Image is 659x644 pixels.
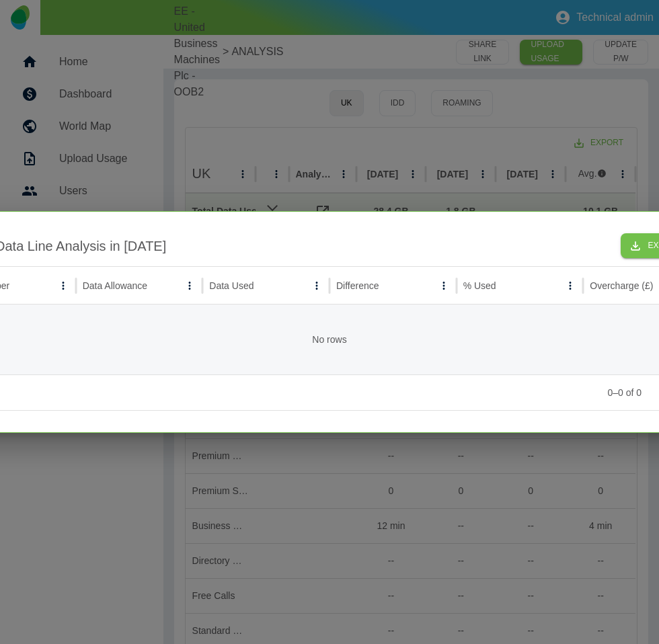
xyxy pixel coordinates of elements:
[307,276,326,295] button: Data Used column menu
[209,280,254,291] div: Data Used
[180,276,199,295] button: Data Allowance column menu
[607,386,642,399] p: 0–0 of 0
[83,280,148,291] div: Data Allowance
[561,276,580,295] button: % Used column menu
[590,280,653,291] div: Overcharge (£)
[463,280,496,291] div: % Used
[54,276,73,295] button: Line Number column menu
[434,276,453,295] button: Difference column menu
[336,280,379,291] div: Difference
